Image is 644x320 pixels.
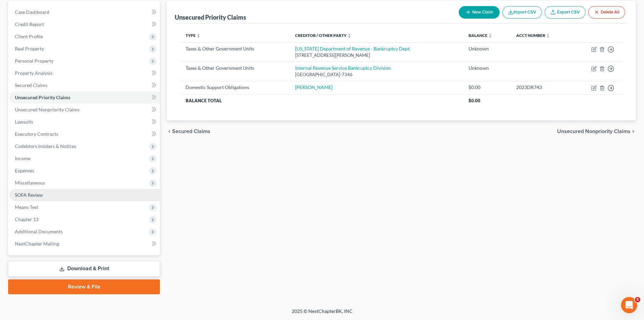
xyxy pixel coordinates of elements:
span: Property Analysis [15,70,52,76]
div: Unknown [469,65,505,71]
a: Acct Number unfold_more [516,33,550,38]
a: Case Dashboard [9,6,160,18]
span: Unsecured Nonpriority Claims [15,107,79,112]
span: Client Profile [15,34,43,39]
a: Balance unfold_more [469,33,492,38]
div: 2023DR743 [516,84,567,91]
span: Unsecured Priority Claims [15,94,70,100]
a: Credit Report [9,18,160,30]
a: Secured Claims [9,79,160,91]
a: [US_STATE] Department of Revenue - Bankruptcy Dept. [295,46,410,51]
a: Creditor / Other Party unfold_more [295,33,351,38]
button: New Claim [459,6,500,19]
a: NextChapter Mailing [9,238,160,250]
i: unfold_more [546,34,550,38]
span: Lawsuits [15,119,33,125]
span: Real Property [15,46,44,51]
button: Import CSV [502,6,542,19]
iframe: Intercom live chat [621,297,637,313]
span: Codebtors Insiders & Notices [15,143,76,149]
button: chevron_left Secured Claims [167,129,210,134]
span: Additional Documents [15,229,63,234]
a: Unsecured Nonpriority Claims [9,104,160,116]
button: Unsecured Nonpriority Claims chevron_right [557,129,636,134]
span: Case Dashboard [15,9,49,15]
th: Balance Total [180,94,463,107]
div: Taxes & Other Government Units [186,45,284,52]
span: SOFA Review [15,192,43,198]
a: Lawsuits [9,116,160,128]
a: Review & File [8,279,160,294]
a: Executory Contracts [9,128,160,140]
div: 2025 © NextChapterBK, INC [129,308,515,320]
span: Secured Claims [172,129,210,134]
i: unfold_more [347,34,351,38]
span: Unsecured Nonpriority Claims [557,129,630,134]
span: Expenses [15,168,34,173]
a: Download & Print [8,261,160,277]
span: NextChapter Mailing [15,241,59,247]
span: Executory Contracts [15,131,58,137]
span: 5 [635,297,640,302]
div: $0.00 [469,84,505,91]
div: Unknown [469,45,505,52]
span: Credit Report [15,21,44,27]
div: [STREET_ADDRESS][PERSON_NAME] [295,52,458,59]
i: chevron_left [167,129,172,134]
a: Type unfold_more [186,33,200,38]
span: Personal Property [15,58,53,64]
span: Secured Claims [15,82,47,88]
a: Unsecured Priority Claims [9,91,160,104]
div: Domestic Support Obligations [186,84,284,91]
span: Income [15,155,30,161]
a: Property Analysis [9,67,160,79]
span: Means Test [15,204,38,210]
span: Chapter 13 [15,216,39,222]
i: chevron_right [630,129,636,134]
button: Delete All [588,6,625,19]
div: Taxes & Other Government Units [186,65,284,71]
a: Internal Revenue Service Bankruptcy Division [295,65,391,71]
div: [GEOGRAPHIC_DATA]-7346 [295,71,458,78]
span: $0.00 [469,98,480,103]
a: SOFA Review [9,189,160,201]
a: Export CSV [545,6,586,19]
div: Unsecured Priority Claims [175,13,246,21]
span: Miscellaneous [15,180,45,186]
a: [PERSON_NAME] [295,84,333,90]
i: unfold_more [196,34,200,38]
i: unfold_more [488,34,492,38]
